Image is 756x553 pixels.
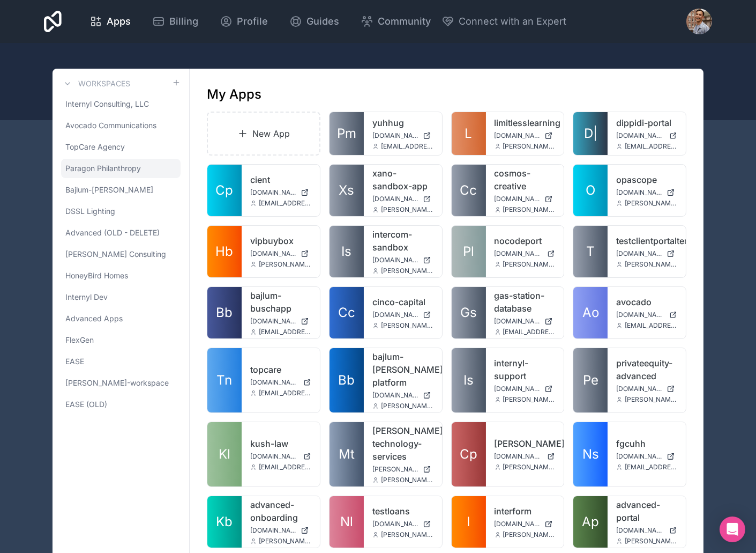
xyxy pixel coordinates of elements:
a: DSSL Lighting [61,202,181,221]
span: [DOMAIN_NAME] [372,131,418,140]
span: [DOMAIN_NAME] [616,188,662,197]
span: [DOMAIN_NAME] [250,188,296,197]
span: [DOMAIN_NAME] [495,452,543,461]
span: [PERSON_NAME][EMAIL_ADDRESS][DOMAIN_NAME] [503,530,556,539]
a: fgcuhh [616,437,677,450]
a: Mt [330,422,364,486]
span: [PERSON_NAME]-workspace [65,378,169,388]
a: [DOMAIN_NAME] [616,385,677,393]
span: [DOMAIN_NAME] [372,520,418,528]
a: Kb [207,496,242,548]
span: [PERSON_NAME][DOMAIN_NAME] [372,465,418,474]
span: Advanced Apps [65,313,123,324]
span: [EMAIL_ADDRESS][DOMAIN_NAME] [625,321,677,330]
a: [DOMAIN_NAME] [495,520,556,528]
a: [DOMAIN_NAME] [495,249,556,258]
span: Apps [107,14,131,29]
a: Internyl Dev [61,287,181,307]
div: Open Intercom Messenger [720,517,745,542]
span: Kl [219,446,230,463]
a: Community [352,10,439,33]
span: [PERSON_NAME][EMAIL_ADDRESS][DOMAIN_NAME] [503,463,556,471]
span: T [586,243,595,260]
span: [PERSON_NAME][EMAIL_ADDRESS][DOMAIN_NAME] [381,530,433,539]
span: Pe [583,372,598,389]
span: [DOMAIN_NAME] [495,520,541,528]
span: [DOMAIN_NAME] [372,256,418,264]
span: DSSL Lighting [65,206,115,217]
a: Workspaces [61,77,130,90]
a: I [452,496,486,548]
span: [DOMAIN_NAME] [616,131,665,140]
a: Xs [330,165,364,216]
a: Bb [330,348,364,412]
a: Hb [207,226,242,277]
a: [DOMAIN_NAME] [495,131,556,140]
span: Mt [339,446,355,463]
span: [DOMAIN_NAME] [495,385,541,393]
h3: Workspaces [78,78,130,89]
span: [DOMAIN_NAME] [616,249,662,258]
span: Kb [216,513,233,530]
span: [PERSON_NAME][EMAIL_ADDRESS][DOMAIN_NAME] [381,267,433,275]
span: D| [584,125,597,142]
span: [EMAIL_ADDRESS][DOMAIN_NAME] [259,328,311,336]
h1: My Apps [207,86,261,103]
a: vipbuybox [250,234,311,247]
a: Apps [81,10,139,33]
span: [PERSON_NAME][EMAIL_ADDRESS][DOMAIN_NAME] [625,199,677,208]
span: HoneyBird Homes [65,270,128,281]
a: [DOMAIN_NAME] [250,188,311,197]
span: Paragon Philanthropy [65,163,141,174]
a: Avocado Communications [61,116,181,135]
span: Guides [306,14,339,29]
span: [PERSON_NAME][EMAIL_ADDRESS][DOMAIN_NAME] [259,260,311,269]
span: [PERSON_NAME][EMAIL_ADDRESS][DOMAIN_NAME] [503,142,556,151]
a: Advanced Apps [61,309,181,328]
a: yuhhug [372,116,433,129]
a: topcare [250,363,311,376]
span: [EMAIL_ADDRESS][DOMAIN_NAME] [259,389,311,397]
span: [DOMAIN_NAME] [616,385,662,393]
a: limitlesslearning [495,116,556,129]
span: Ns [582,446,599,463]
a: Internyl Consulting, LLC [61,94,181,114]
a: Pl [452,226,486,277]
a: [DOMAIN_NAME] [616,311,677,319]
a: T [573,226,608,277]
span: [DOMAIN_NAME] [250,378,299,387]
a: advanced-onboarding [250,498,311,524]
span: Bb [216,304,233,321]
a: Gs [452,287,486,338]
span: [PERSON_NAME][EMAIL_ADDRESS][DOMAIN_NAME] [381,402,433,410]
a: Pe [573,348,608,412]
span: Ao [582,304,599,321]
span: [PERSON_NAME] Consulting [65,249,166,260]
span: [DOMAIN_NAME] [616,311,665,319]
span: [PERSON_NAME][EMAIL_ADDRESS][DOMAIN_NAME] [259,537,311,545]
span: [DOMAIN_NAME] [495,317,541,326]
a: Bb [207,287,242,338]
a: [DOMAIN_NAME] [372,195,433,203]
a: [PERSON_NAME] Consulting [61,245,181,264]
span: Gs [460,304,477,321]
span: [EMAIL_ADDRESS][DOMAIN_NAME] [259,463,311,471]
a: Paragon Philanthropy [61,159,181,178]
a: Cp [452,422,486,486]
span: [EMAIL_ADDRESS][DOMAIN_NAME] [625,142,677,151]
a: opascope [616,173,677,186]
span: Ap [582,513,599,530]
span: EASE (OLD) [65,399,107,410]
a: [PERSON_NAME][DOMAIN_NAME] [372,465,433,474]
a: Tn [207,348,242,412]
span: L [465,125,473,142]
span: I [467,513,470,530]
span: [PERSON_NAME][EMAIL_ADDRESS][DOMAIN_NAME] [503,205,556,214]
a: cosmos-creative [495,167,556,193]
span: [PERSON_NAME][EMAIL_ADDRESS][DOMAIN_NAME] [503,395,556,404]
span: Tn [217,372,233,389]
a: [DOMAIN_NAME] [250,378,311,387]
span: [DOMAIN_NAME] [250,249,296,258]
a: [DOMAIN_NAME] [250,526,311,535]
span: [DOMAIN_NAME] [372,311,418,319]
